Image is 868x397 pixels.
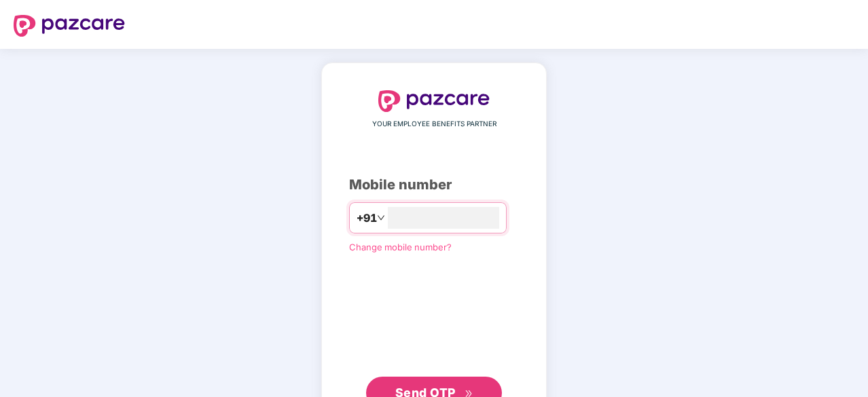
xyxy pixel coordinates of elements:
a: Change mobile number? [349,242,452,252]
span: +91 [357,210,377,227]
img: logo [14,15,125,37]
img: logo [378,90,490,112]
div: Mobile number [349,174,519,195]
span: YOUR EMPLOYEE BENEFITS PARTNER [372,119,496,130]
span: down [377,214,385,222]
